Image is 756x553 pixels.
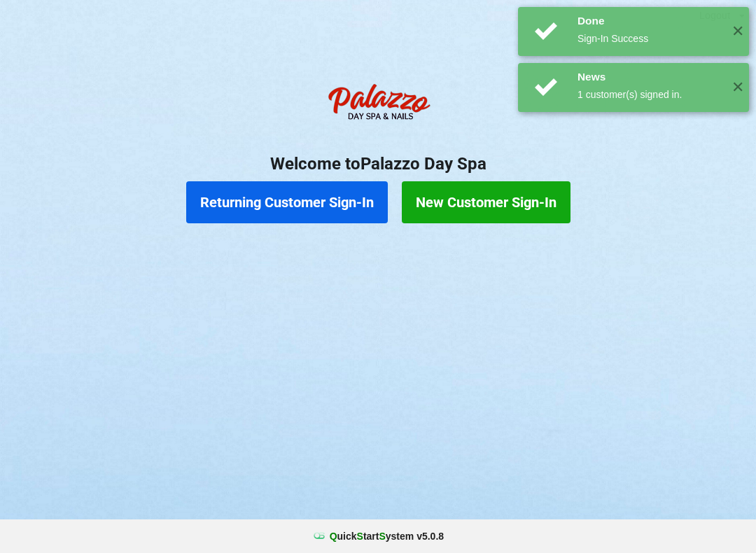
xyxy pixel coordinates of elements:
[379,531,385,542] span: S
[577,14,721,28] div: Done
[402,181,570,223] button: New Customer Sign-In
[322,76,434,132] img: PalazzoDaySpaNails-Logo.png
[577,70,721,84] div: News
[577,31,721,45] div: Sign-In Success
[330,529,444,543] b: uick tart ystem v 5.0.8
[186,181,388,223] button: Returning Customer Sign-In
[312,529,326,543] img: favicon.ico
[577,87,721,101] div: 1 customer(s) signed in.
[330,531,337,542] span: Q
[357,531,363,542] span: S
